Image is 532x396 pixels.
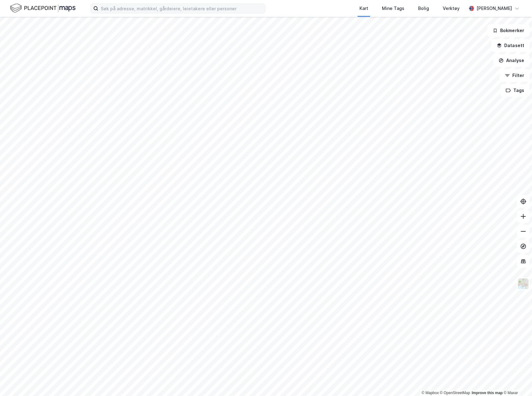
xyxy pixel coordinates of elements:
[10,3,76,14] img: logo.f888ab2527a4732fd821a326f86c7f29.svg
[491,39,530,52] button: Datasett
[493,54,530,67] button: Analyse
[359,5,368,12] div: Kart
[440,391,470,395] a: OpenStreetMap
[418,5,429,12] div: Bolig
[504,391,518,395] a: Maxar
[517,278,529,290] img: Z
[487,24,530,37] button: Bokmerker
[422,391,439,395] a: Mapbox
[443,5,460,12] div: Verktøy
[500,69,530,82] button: Filter
[500,84,530,97] button: Tags
[98,4,265,13] input: Søk på adresse, matrikkel, gårdeiere, leietakere eller personer
[382,5,404,12] div: Mine Tags
[472,391,503,395] a: Improve this map
[476,5,512,12] div: [PERSON_NAME]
